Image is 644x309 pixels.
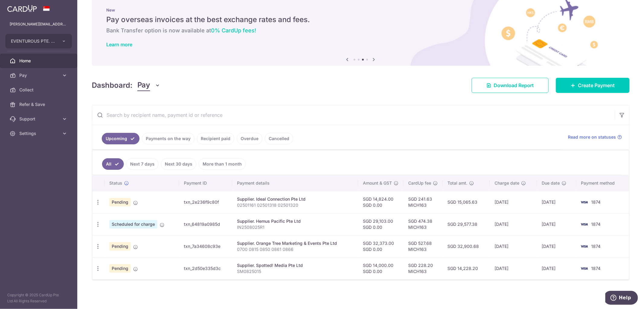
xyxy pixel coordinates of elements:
[403,213,443,235] td: SGD 474.38 MICH163
[591,222,601,227] span: 1874
[109,220,157,228] span: Scheduled for charge
[576,175,629,191] th: Payment method
[179,191,232,213] td: txn_2e236f9c80f
[106,15,615,25] h5: Pay overseas invoices at the best exchange rates and fees.
[578,199,590,206] img: Bank Card
[237,262,353,268] div: Supplier. Spotted! Media Pte Ltd
[237,196,353,202] div: Supplier. Ideal Connection Pte Ltd
[142,133,194,144] a: Payments on the way
[92,80,133,91] h4: Dashboard:
[109,242,131,251] span: Pending
[578,82,615,89] span: Create Payment
[102,158,124,170] a: All
[109,198,131,206] span: Pending
[211,27,256,34] span: 0% CardUp fees!
[19,101,59,107] span: Refer & Save
[109,180,122,186] span: Status
[237,268,353,274] p: SM0825015
[490,235,537,257] td: [DATE]
[19,87,59,93] span: Collect
[237,246,353,252] p: 0700 0815 0850 0861 0866
[494,82,534,89] span: Download Report
[237,240,353,246] div: Supplier. Orange Tree Marketing & Events Pte Ltd
[265,133,293,144] a: Cancelled
[358,191,403,213] td: SGD 14,824.00 SGD 0.00
[19,72,59,78] span: Pay
[358,213,403,235] td: SGD 29,103.00 SGD 0.00
[92,105,615,125] input: Search by recipient name, payment id or reference
[237,202,353,208] p: 02501161 02501318 02501320
[237,224,353,230] p: IN2508025R1
[443,191,490,213] td: SGD 15,065.63
[109,264,131,273] span: Pending
[102,133,139,144] a: Upcoming
[126,158,159,170] a: Next 7 days
[495,180,519,186] span: Charge date
[197,133,234,144] a: Recipient paid
[568,134,616,140] span: Read more on statuses
[443,213,490,235] td: SGD 29,577.38
[137,80,161,91] button: Pay
[490,257,537,279] td: [DATE]
[179,257,232,279] td: txn_2d50e335d3c
[568,134,622,140] a: Read more on statuses
[179,235,232,257] td: txn_7a34608c93e
[5,34,72,48] button: EVENTUROUS PTE. LTD.
[472,78,549,93] a: Download Report
[19,58,59,64] span: Home
[537,213,576,235] td: [DATE]
[363,180,392,186] span: Amount & GST
[237,218,353,224] div: Supplier. Hemus Pacific Pte Ltd
[490,213,537,235] td: [DATE]
[137,80,150,91] span: Pay
[447,180,467,186] span: Total amt.
[106,27,615,34] h6: Bank Transfer option is now available at
[542,180,560,186] span: Due date
[179,213,232,235] td: txn_64819a0985d
[106,41,132,48] a: Learn more
[19,116,59,122] span: Support
[179,175,232,191] th: Payment ID
[403,235,443,257] td: SGD 527.68 MICH163
[358,257,403,279] td: SGD 14,000.00 SGD 0.00
[605,291,638,306] iframe: Opens a widget where you can find more information
[237,133,262,144] a: Overdue
[403,191,443,213] td: SGD 241.63 MICH163
[403,257,443,279] td: SGD 228.20 MICH163
[591,199,601,205] span: 1874
[556,78,630,93] a: Create Payment
[537,257,576,279] td: [DATE]
[578,221,590,228] img: Bank Card
[443,257,490,279] td: SGD 14,228.20
[490,191,537,213] td: [DATE]
[161,158,196,170] a: Next 30 days
[408,180,431,186] span: CardUp fee
[358,235,403,257] td: SGD 32,373.00 SGD 0.00
[7,5,37,12] img: CardUp
[578,265,590,272] img: Bank Card
[578,243,590,250] img: Bank Card
[232,175,358,191] th: Payment details
[537,235,576,257] td: [DATE]
[10,21,68,27] p: [PERSON_NAME][EMAIL_ADDRESS][DOMAIN_NAME]
[591,244,601,249] span: 1874
[591,266,601,271] span: 1874
[19,130,59,136] span: Settings
[443,235,490,257] td: SGD 32,900.68
[199,158,246,170] a: More than 1 month
[11,38,56,44] span: EVENTUROUS PTE. LTD.
[106,8,615,12] p: New
[537,191,576,213] td: [DATE]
